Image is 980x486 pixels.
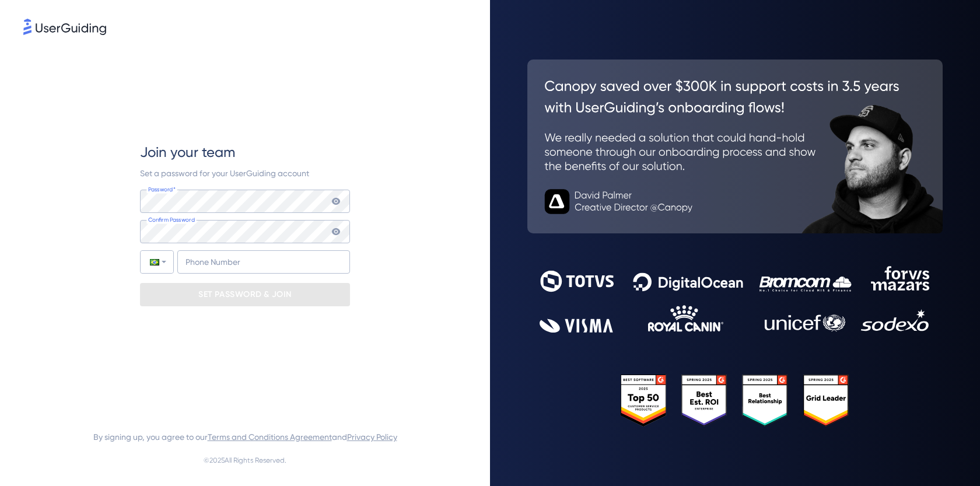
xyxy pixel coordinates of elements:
[347,432,397,442] a: Privacy Policy
[93,430,397,444] span: By signing up, you agree to our and
[621,375,849,427] img: 25303e33045975176eb484905ab012ff.svg
[23,19,106,35] img: 8faab4ba6bc7696a72372aa768b0286c.svg
[140,169,309,178] span: Set a password for your UserGuiding account
[177,250,350,274] input: Phone Number
[140,143,235,162] span: Join your team
[141,251,173,273] div: Brazil: + 55
[527,60,943,233] img: 26c0aa7c25a843aed4baddd2b5e0fa68.svg
[198,285,292,304] p: SET PASSWORD & JOIN
[204,453,286,467] span: © 2025 All Rights Reserved.
[540,266,930,333] img: 9302ce2ac39453076f5bc0f2f2ca889b.svg
[208,432,332,442] a: Terms and Conditions Agreement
